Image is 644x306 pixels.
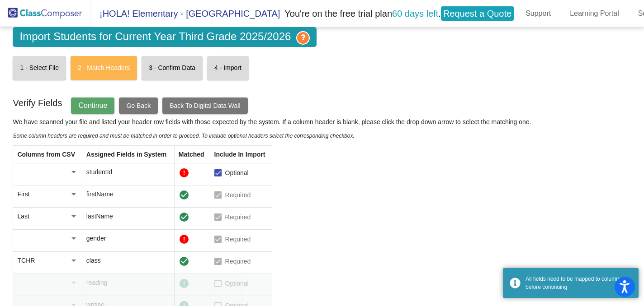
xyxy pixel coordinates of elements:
[179,256,189,267] mat-icon: check_circle
[86,278,170,287] p: reading
[162,97,247,114] button: Back To Digital Data Wall
[71,56,137,80] mat-card: 2 - Match Headers
[13,56,66,80] mat-card: 1 - Select File
[518,6,558,21] a: Support
[174,146,210,163] th: Matched
[86,167,170,176] p: studentId
[225,212,251,223] span: Required
[71,97,114,114] button: Continue
[563,6,626,21] a: Learning Portal
[90,6,280,21] span: ¡HOLA! Elementary - [GEOGRAPHIC_DATA]
[17,257,35,264] span: TCHR
[13,132,531,140] p: Some column headers are required and must be matched in order to proceed. To include optional hea...
[225,190,251,200] span: Required
[126,102,151,109] span: Go Back
[441,6,514,21] a: Request a Quote
[179,190,189,200] mat-icon: check_circle
[142,56,203,80] mat-card: 3 - Confirm Data
[225,256,251,267] span: Required
[86,212,170,221] p: lastName
[179,167,189,178] mat-icon: error
[17,213,29,220] span: Last
[13,96,62,110] h2: Verify Fields
[82,146,174,163] th: Assigned Fields in System
[225,234,251,245] span: Required
[86,234,170,243] p: gender
[280,4,518,23] span: You're on the free trial plan .
[392,9,438,19] span: 60 days left
[526,275,632,291] div: All fields need to be mapped to columns before continuing
[86,190,170,199] p: firstName
[17,190,29,198] span: First
[225,278,249,289] span: Optional
[13,146,82,163] th: Columns from CSV
[179,212,189,223] mat-icon: check_circle
[179,278,189,289] mat-icon: error
[225,167,249,178] span: Optional
[207,56,249,80] mat-card: 4 - Import
[13,27,317,47] span: Import Students for Current Year Third Grade 2025/2026
[78,102,107,109] span: Continue
[119,97,158,114] button: Go Back
[210,146,272,163] th: Include In Import
[179,234,189,245] mat-icon: error
[13,117,531,126] p: We have scanned your file and listed your header row fields with those expected by the system. If...
[170,102,240,109] span: Back To Digital Data Wall
[86,256,170,265] p: class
